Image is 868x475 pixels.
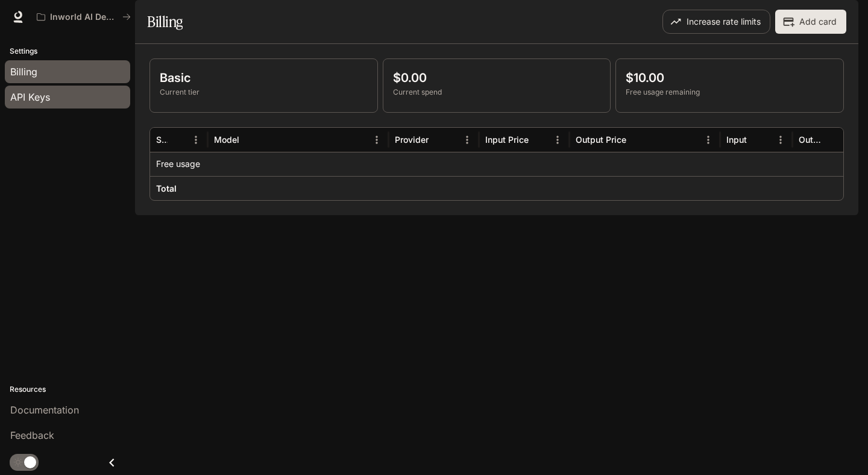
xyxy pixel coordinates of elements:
[699,131,717,149] button: Menu
[395,134,429,145] div: Provider
[156,158,200,170] p: Free usage
[160,87,368,98] p: Current tier
[549,131,567,149] button: Menu
[775,10,846,34] button: Add card
[799,134,825,145] div: Output
[748,131,766,149] button: Sort
[772,131,790,149] button: Menu
[169,131,187,149] button: Sort
[393,87,601,98] p: Current spend
[662,10,770,34] button: Increase rate limits
[627,131,646,149] button: Sort
[726,134,747,145] div: Input
[31,5,136,29] button: All workspaces
[187,131,205,149] button: Menu
[458,131,476,149] button: Menu
[826,131,844,149] button: Sort
[214,134,239,145] div: Model
[50,12,118,22] p: Inworld AI Demos
[530,131,548,149] button: Sort
[147,10,183,34] h1: Billing
[393,69,601,87] p: $0.00
[156,183,177,195] h6: Total
[485,134,529,145] div: Input Price
[156,134,168,145] div: Service
[241,131,259,149] button: Sort
[576,134,626,145] div: Output Price
[626,69,834,87] p: $10.00
[160,69,368,87] p: Basic
[626,87,834,98] p: Free usage remaining
[368,131,386,149] button: Menu
[430,131,448,149] button: Sort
